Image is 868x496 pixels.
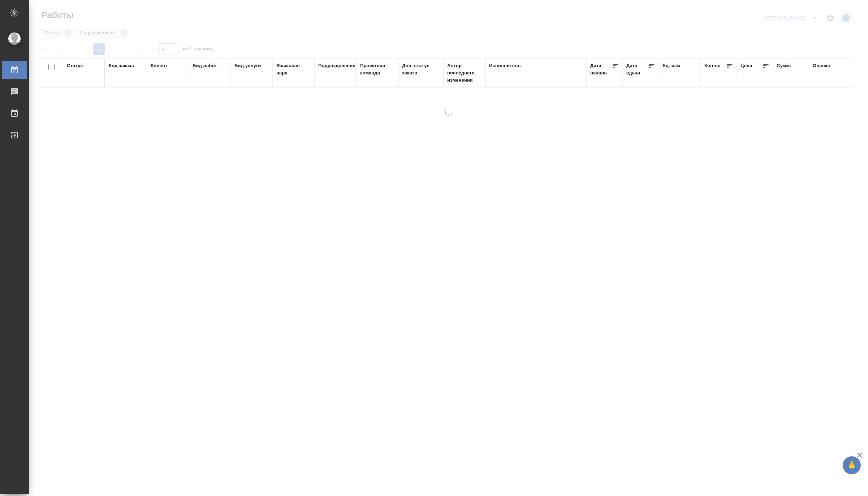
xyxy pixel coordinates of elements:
div: Клиент [151,62,167,69]
div: Дата начала [590,62,612,77]
div: Ед. изм [662,62,680,69]
div: Исполнитель [489,62,521,69]
div: Кол-во [704,62,721,69]
div: Доп. статус заказа [402,62,440,77]
div: Код заказа [109,62,134,69]
div: Дата сдачи [626,62,648,77]
div: Сумма [777,62,792,69]
div: Подразделение [318,62,355,69]
div: Автор последнего изменения [447,62,482,84]
div: Языковая пара [276,62,311,77]
div: Проектная команда [360,62,395,77]
div: Вид работ [193,62,217,69]
button: 🙏 [843,456,861,474]
div: Оценка [813,62,830,69]
div: Вид услуги [234,62,261,69]
div: Статус [67,62,83,69]
div: Цена [740,62,752,69]
span: 🙏 [846,458,858,473]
